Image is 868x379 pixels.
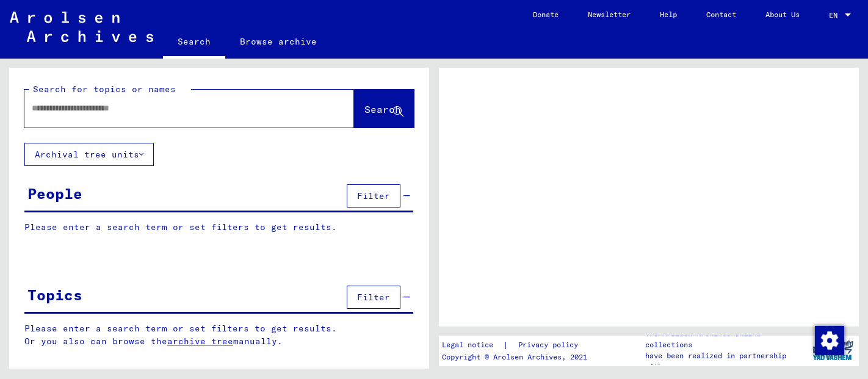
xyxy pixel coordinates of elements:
[357,190,390,201] span: Filter
[33,84,176,95] mat-label: Search for topics or names
[442,352,593,363] p: Copyright © Arolsen Archives, 2021
[24,143,154,166] button: Archival tree units
[508,339,593,352] a: Privacy policy
[354,90,414,128] button: Search
[167,336,233,347] a: archive tree
[27,284,82,306] div: Topics
[24,322,414,348] p: Please enter a search term or set filters to get results. Or you also can browse the manually.
[815,326,844,355] img: Change consent
[225,27,331,56] a: Browse archive
[10,12,153,42] img: Arolsen_neg.svg
[27,182,82,204] div: People
[347,286,400,309] button: Filter
[645,350,806,372] p: have been realized in partnership with
[24,221,413,234] p: Please enter a search term or set filters to get results.
[364,103,401,115] span: Search
[645,328,806,350] p: The Arolsen Archives online collections
[442,339,593,352] div: |
[442,339,503,352] a: Legal notice
[357,292,390,303] span: Filter
[347,184,400,208] button: Filter
[829,11,842,20] span: EN
[810,335,856,366] img: yv_logo.png
[163,27,225,59] a: Search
